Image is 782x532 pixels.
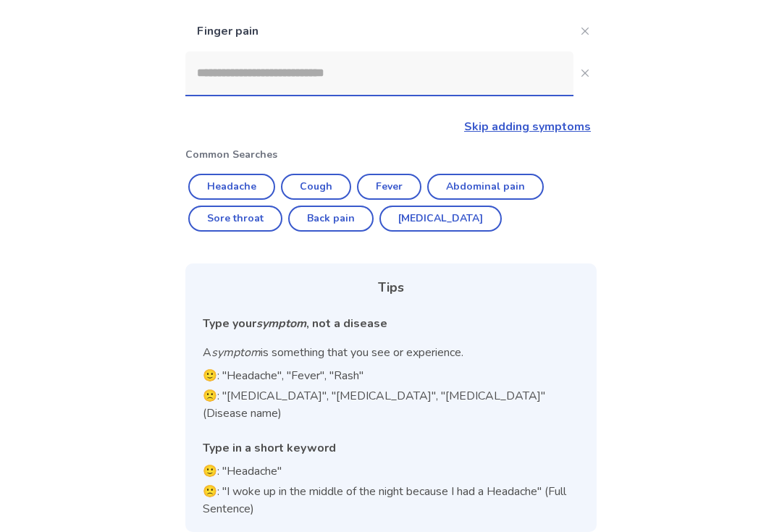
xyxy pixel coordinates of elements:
[203,367,579,384] p: 🙂: "Headache", "Fever", "Rash"
[573,20,597,43] button: Close
[203,278,579,297] div: Tips
[203,483,579,518] p: 🙁: "I woke up in the middle of the night because I had a Headache" (Full Sentence)
[185,147,597,162] p: Common Searches
[203,387,579,422] p: 🙁: "[MEDICAL_DATA]", "[MEDICAL_DATA]", "[MEDICAL_DATA]" (Disease name)
[281,174,351,200] button: Cough
[211,345,261,360] i: symptom
[357,174,421,200] button: Fever
[185,11,573,51] p: Finger pain
[427,174,544,200] button: Abdominal pain
[203,463,579,480] p: 🙂: "Headache"
[188,174,275,200] button: Headache
[185,51,573,95] input: Close
[203,439,579,457] div: Type in a short keyword
[203,344,579,361] p: A is something that you see or experience.
[256,316,306,332] i: symptom
[573,62,597,85] button: Close
[379,206,502,232] button: [MEDICAL_DATA]
[464,119,591,135] a: Skip adding symptoms
[188,206,282,232] button: Sore throat
[288,206,374,232] button: Back pain
[203,315,579,332] div: Type your , not a disease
